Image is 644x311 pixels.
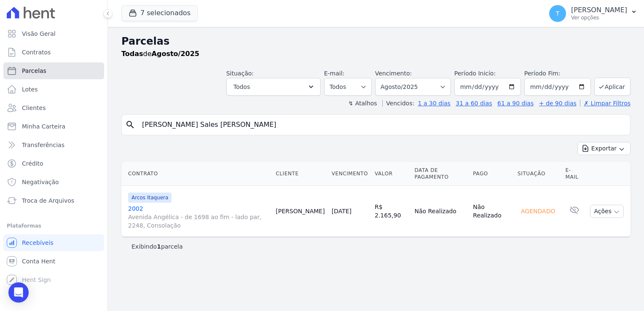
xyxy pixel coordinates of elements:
[22,257,55,265] span: Conta Hent
[121,162,272,186] th: Contrato
[7,221,101,231] div: Plataformas
[3,192,104,209] a: Troca de Arquivos
[3,253,104,270] a: Conta Hent
[121,34,631,49] h2: Parcelas
[128,213,269,230] span: Avenida Angélica - de 1698 ao fim - lado par, 2248, Consolação
[542,2,644,25] button: T [PERSON_NAME] Ver opções
[524,69,591,78] label: Período Fim:
[22,196,74,205] span: Troca de Arquivos
[22,122,65,131] span: Minha Carteira
[382,100,414,107] label: Vencidos:
[22,67,46,75] span: Parcelas
[3,99,104,116] a: Clientes
[3,137,104,153] a: Transferências
[226,78,321,96] button: Todos
[3,155,104,172] a: Crédito
[332,208,352,214] a: [DATE]
[371,162,411,186] th: Valor
[22,239,54,247] span: Recebíveis
[411,162,470,186] th: Data de Pagamento
[590,205,624,218] button: Ações
[348,100,377,107] label: ↯ Atalhos
[518,205,558,217] div: Agendado
[418,100,451,107] a: 1 a 30 dias
[411,186,470,237] td: Não Realizado
[22,104,46,112] span: Clientes
[470,162,514,186] th: Pago
[580,100,631,107] a: ✗ Limpar Filtros
[272,186,328,237] td: [PERSON_NAME]
[22,48,51,56] span: Contratos
[226,70,254,77] label: Situação:
[371,186,411,237] td: R$ 2.165,90
[131,242,183,251] p: Exibindo parcela
[328,162,371,186] th: Vencimento
[539,100,577,107] a: + de 90 dias
[22,85,38,94] span: Lotes
[571,14,627,21] p: Ver opções
[3,44,104,61] a: Contratos
[8,282,29,303] div: Open Intercom Messenger
[128,204,269,230] a: 2002Avenida Angélica - de 1698 ao fim - lado par, 2248, Consolação
[562,162,587,186] th: E-mail
[22,29,56,38] span: Visão Geral
[128,193,172,203] span: Arcos Itaquera
[594,78,631,96] button: Aplicar
[3,81,104,98] a: Lotes
[157,243,161,250] b: 1
[454,70,496,77] label: Período Inicío:
[3,25,104,42] a: Visão Geral
[121,49,199,59] p: de
[272,162,328,186] th: Cliente
[470,186,514,237] td: Não Realizado
[125,120,135,130] i: search
[375,70,412,77] label: Vencimento:
[22,178,59,186] span: Negativação
[152,50,199,58] strong: Agosto/2025
[571,6,627,14] p: [PERSON_NAME]
[233,82,250,92] span: Todos
[324,70,345,77] label: E-mail:
[121,50,143,58] strong: Todas
[3,234,104,251] a: Recebíveis
[137,116,627,133] input: Buscar por nome do lote ou do cliente
[514,162,562,186] th: Situação
[3,62,104,79] a: Parcelas
[22,159,43,168] span: Crédito
[456,100,492,107] a: 31 a 60 dias
[497,100,534,107] a: 61 a 90 dias
[3,174,104,190] a: Negativação
[577,142,631,155] button: Exportar
[22,141,64,149] span: Transferências
[3,118,104,135] a: Minha Carteira
[121,5,198,21] button: 7 selecionados
[556,11,560,16] span: T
